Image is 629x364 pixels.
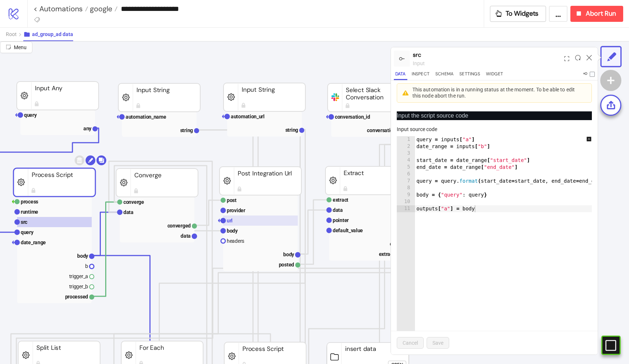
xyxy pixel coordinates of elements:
span: expand [564,56,569,61]
button: Widget [484,70,505,80]
text: headers [227,238,244,244]
span: ad_group_ad data [32,31,73,37]
text: date_range [21,240,46,245]
text: src [21,219,27,225]
div: 5 [397,164,415,171]
button: Settings [458,70,482,80]
span: radius-bottomright [6,44,11,50]
text: data [181,233,191,239]
span: To Widgets [506,9,539,18]
a: google [88,5,118,12]
div: 1 [397,136,415,143]
text: extract [333,197,348,203]
text: post [227,197,237,203]
div: 6 [397,171,415,178]
span: Menu [14,44,27,50]
div: 8 [397,185,415,191]
text: conversation_id [335,114,370,120]
text: data [390,241,400,247]
text: body [77,253,88,259]
div: 7 [397,178,415,185]
text: body [283,252,294,257]
button: Inspect [410,70,431,80]
text: automation_url [231,114,265,119]
button: Root [6,28,23,41]
div: 2 [397,143,415,150]
text: string [285,127,298,133]
text: converge [123,199,144,205]
div: input [413,59,561,67]
text: conversation_id [367,127,402,133]
text: any [83,126,92,131]
button: ad_group_ad data [23,28,73,41]
div: src [413,50,561,59]
text: default_value [333,227,363,233]
button: Cancel [397,337,424,349]
text: b [85,263,88,269]
button: To Widgets [490,6,546,22]
text: string [180,127,193,133]
button: Abort Run [570,6,623,22]
text: url [227,218,233,223]
span: up-square [586,136,592,142]
text: pointer [333,217,349,223]
span: Root [6,31,17,37]
button: ... [549,6,567,22]
div: This automation is in a running status at the moment. To be able to edit this node abort the run. [412,87,580,99]
label: Input source code [397,125,442,133]
div: 3 [397,150,415,157]
div: 9 [397,191,415,198]
text: query [21,229,34,235]
text: provider [227,207,245,213]
span: Abort Run [586,9,616,18]
text: runtime [21,209,38,215]
button: Save [427,337,449,349]
span: google [88,4,112,13]
button: Schema [434,70,455,80]
text: automation_name [126,114,166,120]
div: 4 [397,157,415,164]
text: body [227,228,238,234]
button: Data [394,70,407,80]
div: 10 [397,198,415,205]
text: process [21,199,38,205]
text: query [24,112,37,118]
a: < Automations [33,5,88,12]
p: Input the script source code [397,111,592,120]
text: data [123,209,134,215]
div: 11 [397,205,415,212]
text: data [333,207,343,213]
